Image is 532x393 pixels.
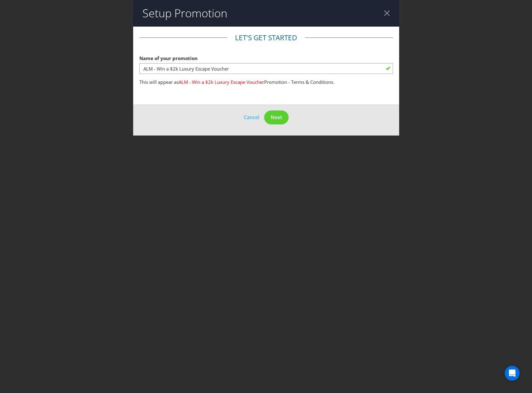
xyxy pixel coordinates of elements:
span: Name of your promotion [139,55,198,61]
span: Promotion - Terms & Conditions. [264,79,334,85]
h2: Setup Promotion [142,7,227,19]
input: e.g. My Promotion [139,63,393,74]
span: This will appear as [139,79,179,85]
span: Next [271,114,282,121]
button: Cancel [243,113,259,121]
button: Next [264,110,289,124]
span: ALM - Win a $2k Luxury Escape Voucher [179,79,264,85]
div: Open Intercom Messenger [505,366,520,381]
span: Cancel [244,114,259,121]
legend: Let's get started [227,33,305,43]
